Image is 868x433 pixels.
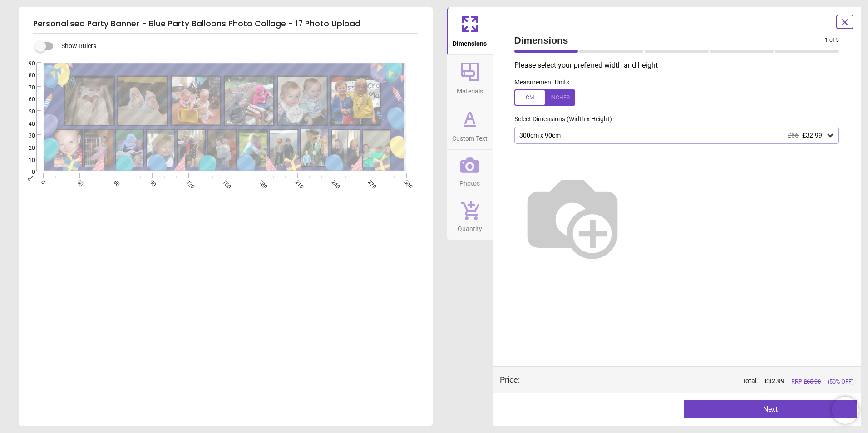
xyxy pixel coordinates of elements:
[18,108,35,116] span: 50
[514,158,631,275] img: Helper for size comparison
[18,84,35,92] span: 70
[447,102,493,149] button: Custom Text
[447,7,493,54] button: Dimensions
[804,378,821,385] span: £ 65.98
[514,60,847,70] p: Please select your preferred width and height
[764,377,784,386] span: £
[828,378,853,386] span: (50% OFF)
[18,168,35,176] span: 0
[802,132,822,139] span: £32.99
[18,96,35,103] span: 60
[18,60,35,68] span: 90
[447,55,493,102] button: Materials
[459,175,480,188] span: Photos
[453,35,487,49] span: Dimensions
[447,194,493,240] button: Quantity
[18,120,35,128] span: 40
[33,15,418,34] h5: Personalised Party Banner - Blue Party Balloons Photo Collage - 17 Photo Upload
[533,377,854,386] div: Total:
[18,72,35,79] span: 80
[18,132,35,140] span: 30
[18,157,35,164] span: 10
[447,150,493,194] button: Photos
[832,397,859,424] iframe: Brevo live chat
[518,132,826,139] div: 300cm x 90cm
[500,374,520,385] div: Price :
[18,144,35,152] span: 20
[825,36,839,44] span: 1 of 5
[684,400,857,418] button: Next
[507,115,612,124] label: Select Dimensions (Width x Height)
[514,34,825,47] span: Dimensions
[768,377,784,384] span: 32.99
[452,130,488,143] span: Custom Text
[514,78,569,87] label: Measurement Units
[791,378,821,386] span: RRP
[457,83,483,96] span: Materials
[40,41,433,52] div: Show Rulers
[788,132,799,139] span: £66
[458,220,482,234] span: Quantity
